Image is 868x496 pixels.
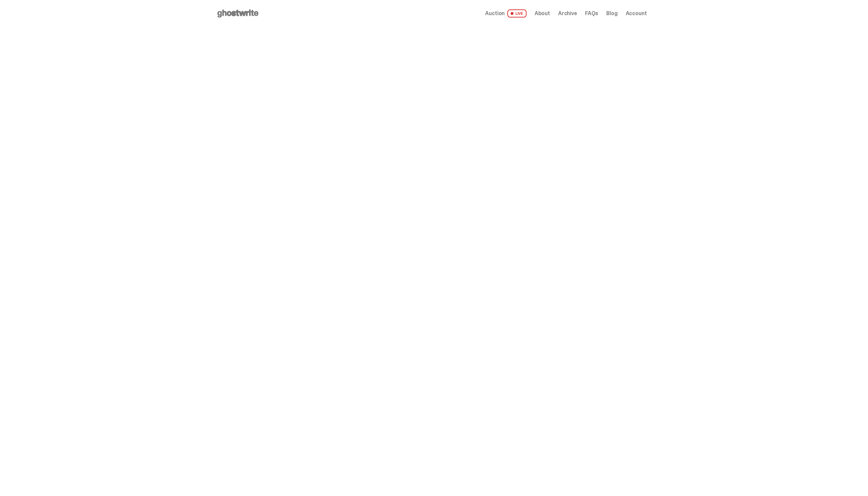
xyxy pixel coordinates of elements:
[558,11,577,16] a: Archive
[507,9,527,17] span: LIVE
[535,11,550,16] a: About
[606,11,617,16] a: Blog
[626,11,647,16] a: Account
[485,9,526,17] a: Auction LIVE
[585,11,598,16] a: FAQs
[485,11,505,16] span: Auction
